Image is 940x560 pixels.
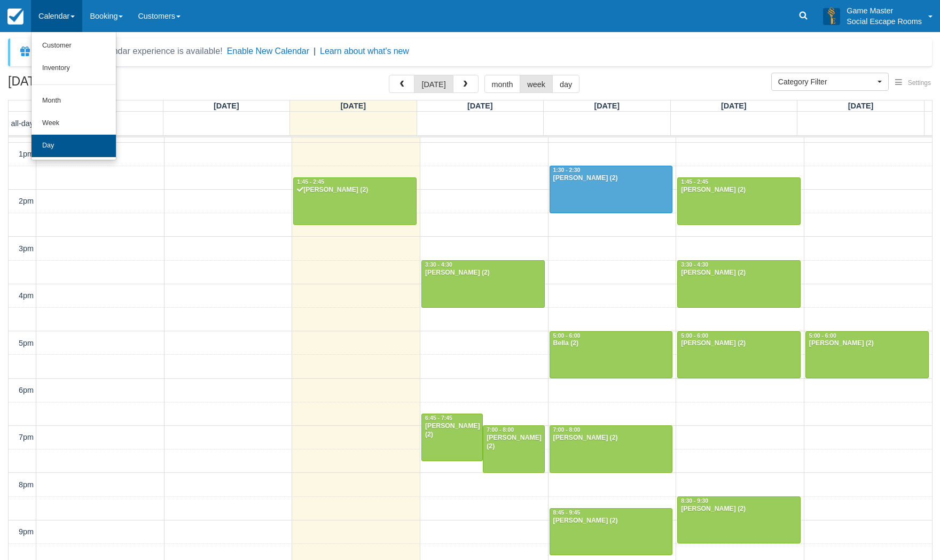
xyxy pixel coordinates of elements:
span: [DATE] [594,102,620,110]
div: [PERSON_NAME] (2) [680,269,797,277]
span: 1:30 - 2:30 [553,167,581,173]
span: 1pm [19,150,34,158]
a: 5:00 - 6:00[PERSON_NAME] (2) [805,331,929,378]
span: 5:00 - 6:00 [553,333,581,339]
span: 6:45 - 7:45 [425,415,452,421]
a: 7:00 - 8:00[PERSON_NAME] (2) [483,425,544,472]
span: Settings [908,79,931,87]
span: [DATE] [214,102,239,110]
div: [PERSON_NAME] (2) [425,422,480,439]
span: 3:30 - 4:30 [425,262,452,268]
span: 5:00 - 6:00 [809,333,836,339]
span: 3:30 - 4:30 [681,262,708,268]
a: Month [32,90,116,112]
div: [PERSON_NAME] (2) [680,186,797,195]
button: Category Filter [771,73,889,91]
span: 8:45 - 9:45 [553,510,581,516]
span: [DATE] [467,102,493,110]
a: 3:30 - 4:30[PERSON_NAME] (2) [677,260,801,307]
a: 1:30 - 2:30[PERSON_NAME] (2) [550,166,673,213]
span: 8:30 - 9:30 [681,498,708,504]
a: 5:00 - 6:00Bella (2) [550,331,673,378]
div: [PERSON_NAME] (2) [486,434,541,451]
a: Customer [32,35,116,57]
div: [PERSON_NAME] (2) [553,434,670,442]
ul: Calendar [31,32,116,160]
a: 3:30 - 4:30[PERSON_NAME] (2) [421,260,545,307]
a: Learn about what's new [320,46,409,56]
span: 9pm [19,527,34,536]
span: [DATE] [721,102,747,110]
div: A new Booking Calendar experience is available! [36,45,223,58]
a: 7:00 - 8:00[PERSON_NAME] (2) [550,425,673,472]
p: Social Escape Rooms [847,16,922,27]
span: 7:00 - 8:00 [553,427,581,433]
span: [DATE] [340,102,366,110]
div: [PERSON_NAME] (2) [680,505,797,514]
span: all-day [11,119,34,128]
div: Bella (2) [553,339,670,348]
span: [DATE] [848,102,874,110]
button: month [484,75,521,93]
span: 7:00 - 8:00 [487,427,514,433]
div: [PERSON_NAME] (2) [553,517,670,525]
span: 1:45 - 2:45 [681,179,708,185]
div: [PERSON_NAME] (2) [680,339,797,348]
button: Enable New Calendar [227,46,309,57]
div: [PERSON_NAME] (2) [809,339,926,348]
div: [PERSON_NAME] (2) [296,186,413,195]
span: 5:00 - 6:00 [681,333,708,339]
span: Category Filter [778,76,875,87]
a: 6:45 - 7:45[PERSON_NAME] (2) [421,414,483,461]
button: [DATE] [414,75,453,93]
div: [PERSON_NAME] (2) [553,174,670,183]
h2: [DATE] – [DATE] [8,75,143,95]
p: Game Master [847,5,922,16]
span: 5pm [19,339,34,347]
img: checkfront-main-nav-mini-logo.png [7,9,23,25]
span: 7pm [19,433,34,441]
button: Settings [889,75,937,91]
button: week [520,75,553,93]
span: 1:45 - 2:45 [297,179,324,185]
span: 3pm [19,244,34,253]
span: 6pm [19,386,34,394]
button: day [552,75,579,93]
a: 1:45 - 2:45[PERSON_NAME] (2) [293,177,417,224]
a: 5:00 - 6:00[PERSON_NAME] (2) [677,331,801,378]
a: Inventory [32,57,116,80]
span: 4pm [19,291,34,300]
a: 8:30 - 9:30[PERSON_NAME] (2) [677,496,801,543]
img: A3 [823,7,840,25]
a: 1:45 - 2:45[PERSON_NAME] (2) [677,177,801,224]
span: 8pm [19,480,34,489]
div: [PERSON_NAME] (2) [425,269,542,277]
span: | [314,46,316,56]
span: 2pm [19,197,34,205]
a: Week [32,112,116,135]
a: Day [32,135,116,157]
a: 8:45 - 9:45[PERSON_NAME] (2) [550,508,673,555]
